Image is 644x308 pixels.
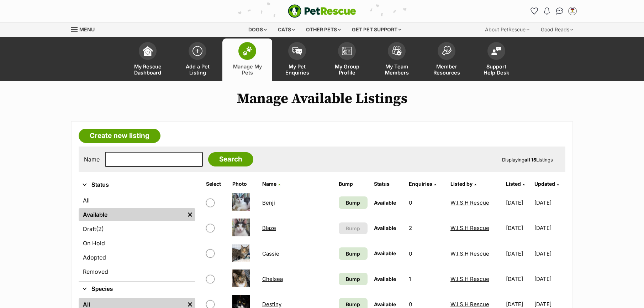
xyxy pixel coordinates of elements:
img: pet-enquiries-icon-7e3ad2cf08bfb03b45e93fb7055b45f3efa6380592205ae92323e6603595dc1f.svg [292,47,302,55]
a: Listed by [450,181,476,187]
th: Bump [336,178,370,190]
td: [DATE] [534,241,565,266]
a: Name [262,181,280,187]
a: My Group Profile [322,38,372,81]
span: Available [374,301,396,307]
span: Manage My Pets [231,63,263,76]
a: Adopted [79,251,195,264]
a: W.I.S.H Rescue [450,199,489,206]
a: PetRescue [288,4,356,18]
img: group-profile-icon-3fa3cf56718a62981997c0bc7e787c4b2cf8bcc04b72c1350f741eb67cf2f40e.svg [342,47,352,55]
td: [DATE] [503,241,533,266]
a: Chelsea [262,276,283,282]
span: Add a Pet Listing [181,63,213,76]
a: Available [79,208,185,221]
th: Status [371,178,405,190]
a: All [79,194,195,207]
button: Status [79,180,195,190]
th: Select [203,178,229,190]
th: Photo [229,178,259,190]
span: Support Help Desk [480,63,512,76]
a: Enquiries [409,181,436,187]
span: Displaying Listings [502,157,553,163]
a: Cassie [262,250,279,257]
img: manage-my-pets-icon-02211641906a0b7f246fdf0571729dbe1e7629f14944591b6c1af311fb30b64b.svg [242,46,252,56]
button: My account [567,5,578,17]
label: Name [84,156,100,163]
a: W.I.S.H Rescue [450,250,489,257]
span: Member Resources [431,63,463,76]
div: About PetRescue [480,22,534,37]
span: Available [374,225,396,231]
div: Dogs [243,22,272,37]
a: Menu [71,22,100,35]
a: Benji [262,199,275,206]
span: My Rescue Dashboard [132,63,164,76]
td: 0 [406,190,447,215]
div: Good Reads [536,22,578,37]
a: Bump [339,196,367,209]
td: 0 [406,241,447,266]
span: Bump [346,225,360,232]
span: My Pet Enquiries [281,63,313,76]
a: Conversations [554,5,565,17]
img: help-desk-icon-fdf02630f3aa405de69fd3d07c3f3aa587a6932b1a1747fa1d2bba05be0121f9.svg [491,47,501,55]
a: W.I.S.H Rescue [450,301,489,308]
a: Bump [339,247,367,260]
span: Bump [346,275,360,283]
td: [DATE] [503,267,533,291]
span: Bump [346,250,360,257]
div: Status [79,192,195,281]
img: member-resources-icon-8e73f808a243e03378d46382f2149f9095a855e16c252ad45f914b54edf8863c.svg [442,46,452,56]
td: [DATE] [503,216,533,240]
td: [DATE] [534,216,565,240]
span: Available [374,250,396,256]
img: dashboard-icon-eb2f2d2d3e046f16d808141f083e7271f6b2e854fb5c12c21221c1fb7104beca.svg [143,46,153,56]
a: My Pet Enquiries [272,38,322,81]
a: Removed [79,265,195,278]
a: Updated [534,181,559,187]
a: Listed [506,181,525,187]
a: Manage My Pets [222,38,272,81]
a: My Team Members [372,38,422,81]
span: My Group Profile [331,63,363,76]
td: [DATE] [534,267,565,291]
span: Available [374,200,396,206]
span: My Team Members [381,63,413,76]
ul: Account quick links [528,5,578,17]
div: Cats [273,22,300,37]
img: logo-e224e6f780fb5917bec1dbf3a21bbac754714ae5b6737aabdf751b685950b380.svg [288,4,356,18]
td: [DATE] [503,190,533,215]
a: Add a Pet Listing [173,38,222,81]
span: Menu [79,26,95,32]
span: Listed [506,181,521,187]
img: add-pet-listing-icon-0afa8454b4691262ce3f59096e99ab1cd57d4a30225e0717b998d2c9b9846f56.svg [192,46,202,56]
a: Member Resources [422,38,471,81]
a: W.I.S.H Rescue [450,276,489,282]
a: Support Help Desk [471,38,521,81]
img: notifications-46538b983faf8c2785f20acdc204bb7945ddae34d4c08c2a6579f10ce5e182be.svg [544,7,550,15]
img: team-members-icon-5396bd8760b3fe7c0b43da4ab00e1e3bb1a5d9ba89233759b79545d2d3fc5d0d.svg [392,46,402,56]
button: Bump [339,222,367,234]
a: Favourites [528,5,540,17]
span: (2) [96,225,104,233]
img: W.I.S.H Rescue profile pic [569,7,576,15]
span: Available [374,276,396,282]
span: translation missing: en.admin.listings.index.attributes.enquiries [409,181,432,187]
span: Name [262,181,276,187]
a: Bump [339,273,367,285]
span: Updated [534,181,555,187]
a: Destiny [262,301,281,308]
div: Get pet support [347,22,406,37]
td: 1 [406,267,447,291]
strong: all 15 [524,157,536,163]
td: 2 [406,216,447,240]
button: Species [79,284,195,294]
a: Create new listing [79,129,160,143]
img: chat-41dd97257d64d25036548639549fe6c8038ab92f7586957e7f3b1b290dea8141.svg [556,7,564,15]
a: On Hold [79,237,195,250]
span: Bump [346,301,360,308]
a: W.I.S.H Rescue [450,225,489,231]
a: Remove filter [185,208,195,221]
span: Bump [346,199,360,206]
